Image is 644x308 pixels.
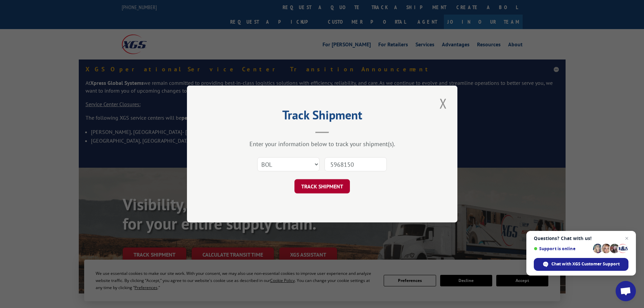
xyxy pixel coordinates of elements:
[551,261,620,267] span: Chat with XGS Customer Support
[534,236,628,241] span: Questions? Chat with us!
[616,281,636,301] a: Open chat
[534,258,628,271] span: Chat with XGS Customer Support
[534,246,591,251] span: Support is online
[325,157,387,171] input: Number(s)
[294,179,350,193] button: TRACK SHIPMENT
[221,140,424,148] div: Enter your information below to track your shipment(s).
[437,94,449,113] button: Close modal
[221,110,424,123] h2: Track Shipment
